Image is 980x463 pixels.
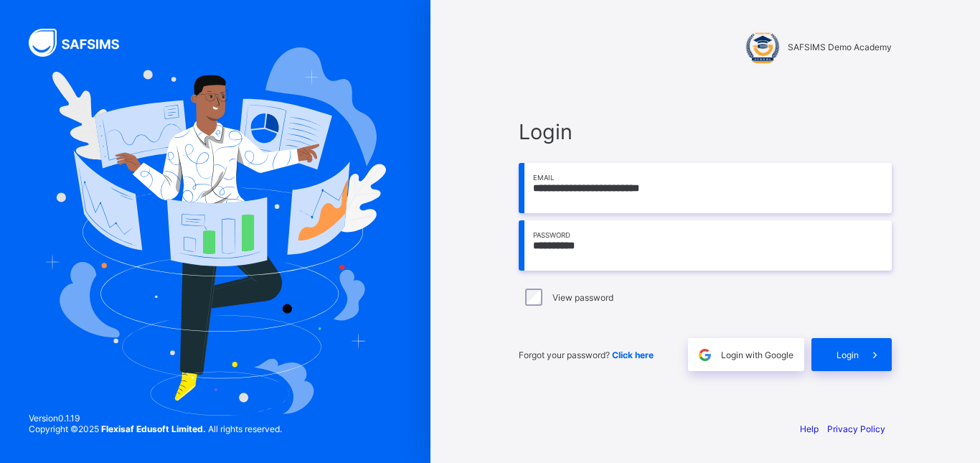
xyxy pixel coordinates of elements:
span: Login [519,119,892,144]
span: SAFSIMS Demo Academy [788,42,892,52]
a: Click here [612,350,654,360]
span: Login [837,350,859,360]
img: SAFSIMS Logo [29,29,136,57]
label: View password [552,292,613,303]
img: Hero Image [44,47,386,415]
a: Privacy Policy [827,424,885,434]
img: google.396cfc9801f0270233282035f929180a.svg [697,347,713,363]
span: Version 0.1.19 [29,413,282,424]
span: Forgot your password? [519,350,654,360]
strong: Flexisaf Edusoft Limited. [101,424,206,434]
a: Help [800,424,819,434]
span: Login with Google [721,350,793,360]
span: Copyright © 2025 All rights reserved. [29,424,282,434]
